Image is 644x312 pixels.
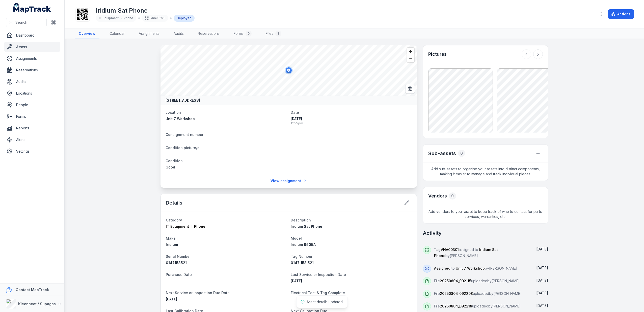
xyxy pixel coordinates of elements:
span: [DATE] [291,279,302,283]
span: [DATE] [536,303,548,308]
h1: Iridium Sat Phone [96,7,195,15]
h2: Activity [423,230,442,237]
span: [DATE] [536,247,548,251]
strong: [STREET_ADDRESS] [166,98,200,103]
span: Next Service or Inspection Due Date [166,291,230,295]
button: Zoom in [407,48,414,55]
span: File uploaded by [PERSON_NAME] [434,279,520,283]
a: Audits [170,29,188,39]
span: VNA00301 [441,247,459,252]
a: Unit 7 Workshop [456,266,485,271]
span: Iridium [166,242,178,247]
span: [DATE] [536,266,548,270]
a: Unit 7 Workshop [166,116,287,121]
div: 0 [449,192,456,200]
span: Location [166,110,181,115]
time: 04/08/2025, 2:56:29 pm [291,116,412,125]
button: Zoom out [407,55,414,62]
a: Calendar [105,29,129,39]
div: Deployed [174,15,195,22]
span: Description [291,218,311,222]
span: Purchase Date [166,272,192,277]
span: Good [166,165,175,169]
span: Electrical Test & Tag Complete [291,291,345,295]
span: File uploaded by [PERSON_NAME] [434,291,522,296]
span: Condition [166,159,183,163]
span: Add vendors to your asset to keep track of who to contact for parts, services, warranties, etc. [423,205,548,223]
a: View assignment [267,176,310,186]
div: 0 [458,150,465,157]
span: Category [166,218,182,222]
h3: Vendors [428,192,447,200]
span: to by [PERSON_NAME] [434,266,517,270]
span: Last Service or Inspection Date [291,272,346,277]
span: Tag Number [291,254,312,259]
h3: Pictures [428,51,447,58]
h2: Details [166,199,182,206]
strong: Kleenheat / Supagas [18,302,56,306]
a: Reservations [194,29,224,39]
span: Iridium 9505A [291,242,316,247]
span: Condition picture/s [166,146,199,150]
a: Settings [4,146,60,156]
h2: Sub-assets [428,150,456,157]
a: Assignments [135,29,164,39]
a: Overview [75,29,99,39]
time: 04/08/2025, 2:56:10 pm [536,291,548,295]
button: Switch to Satellite View [405,84,415,94]
span: [DATE] [536,291,548,295]
div: VNA00301 [142,15,168,22]
a: Forms0 [230,29,256,39]
a: Alerts [4,135,60,145]
span: Make [166,236,176,240]
span: [DATE] [166,297,177,301]
span: Phone [194,224,205,229]
a: Reports [4,123,60,133]
span: IT Equipment [166,224,189,229]
span: Date [291,110,299,115]
span: Search [15,20,27,25]
canvas: Map [160,45,417,96]
span: IT Equipment [99,16,119,20]
a: Locations [4,88,60,98]
span: Tag assigned to by [PERSON_NAME] [434,247,498,258]
button: Search [6,18,47,27]
a: Reservations [4,65,60,75]
span: Unit 7 Workshop [166,117,195,121]
time: 04/08/2025, 12:00:00 am [291,279,302,283]
a: Dashboard [4,30,60,40]
span: 0147153521 [166,261,187,265]
span: Asset details updated! [307,300,343,304]
span: [DATE] [536,278,548,282]
a: People [4,100,60,110]
span: File uploaded by [PERSON_NAME] [434,304,521,308]
a: Audits [4,77,60,87]
span: 20250804_092115 [440,279,471,283]
a: Files3 [262,29,285,39]
span: 0147 153 521 [291,261,314,265]
span: Serial Number [166,254,191,259]
span: 20250804_092218 [440,304,472,308]
strong: Contact MapTrack [16,288,49,292]
span: 2:56 pm [291,121,412,125]
button: Actions [608,9,634,19]
time: 04/08/2025, 2:56:29 pm [536,266,548,270]
time: 04/08/2025, 2:56:10 pm [536,278,548,282]
a: MapTrack [13,3,51,13]
span: Consignment number [166,132,203,137]
span: Add sub-assets to organise your assets into distinct components, making it easier to manage and t... [423,162,548,181]
span: [DATE] [291,116,412,121]
span: Model [291,236,302,240]
div: 3 [275,31,281,37]
a: Assignments [4,53,60,64]
span: Iridium Sat Phone [291,224,322,229]
span: Phone [124,16,133,20]
time: 01/09/2025, 12:00:00 am [166,297,177,301]
a: Forms [4,111,60,122]
span: 20250804_092208 [440,291,473,296]
a: Assigned [434,266,450,271]
a: Assets [4,42,60,52]
div: 0 [246,31,252,37]
time: 05/08/2025, 6:54:23 am [536,247,548,251]
time: 04/08/2025, 2:56:10 pm [536,303,548,308]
